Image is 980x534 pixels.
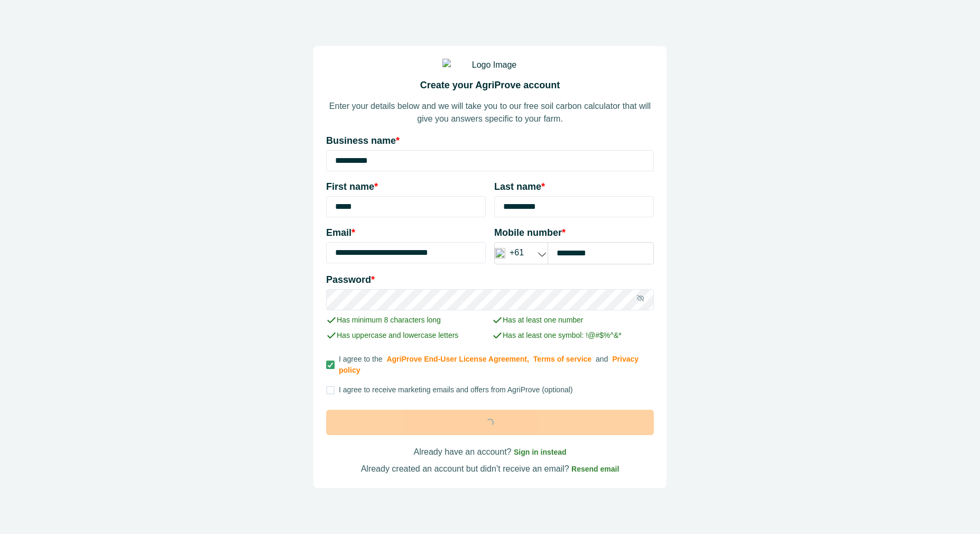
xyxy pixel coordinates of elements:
p: I agree to receive marketing emails and offers from AgriProve (optional) [339,384,573,395]
h2: Create your AgriProve account [326,80,654,91]
p: Mobile number [494,226,654,240]
p: Password [326,273,654,287]
p: Already have an account? [326,446,654,458]
p: Business name [326,134,654,148]
a: Resend email [571,464,619,473]
p: First name [326,180,486,194]
p: Last name [494,180,654,194]
p: Has uppercase and lowercase letters [326,330,488,341]
p: Has at least one symbol: !@#$%^&* [492,330,654,341]
p: I agree to the and [339,354,654,376]
p: Enter your details below and we will take you to our free soil carbon calculator that will give y... [326,100,654,125]
a: AgriProve End-User License Agreement, [386,355,529,363]
a: Terms of service [533,355,591,363]
p: Has minimum 8 characters long [326,315,484,326]
p: Email [326,226,486,240]
a: Sign in instead [514,447,567,456]
img: Logo Image [442,59,538,71]
p: Already created an account but didn’t receive an email? [326,463,654,475]
p: Has at least one number [492,315,654,326]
